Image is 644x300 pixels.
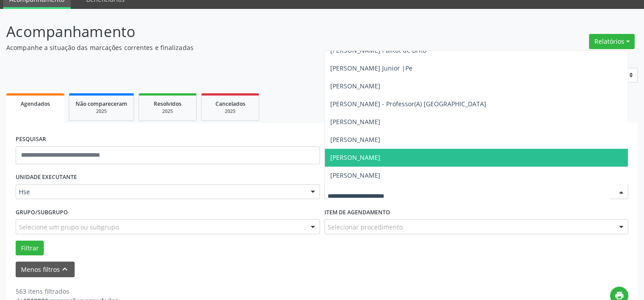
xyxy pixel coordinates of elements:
[330,171,380,179] span: [PERSON_NAME]
[330,135,380,144] span: [PERSON_NAME]
[60,264,70,274] i: keyboard_arrow_up
[330,153,380,162] span: [PERSON_NAME]
[16,262,75,277] button: Menos filtroskeyboard_arrow_up
[589,34,635,49] button: Relatórios
[21,100,50,108] span: Agendados
[76,100,127,108] span: Não compareceram
[16,287,118,296] div: 563 itens filtrados
[330,117,380,126] span: [PERSON_NAME]
[6,43,448,52] p: Acompanhe a situação das marcações correntes e finalizadas
[16,133,46,146] label: PESQUISAR
[208,108,253,115] div: 2025
[76,108,127,115] div: 2025
[145,108,190,115] div: 2025
[324,205,390,219] label: Item de agendamento
[328,222,403,232] span: Selecionar procedimento
[215,100,245,108] span: Cancelados
[6,21,448,43] p: Acompanhamento
[16,205,68,219] label: Grupo/Subgrupo
[154,100,181,108] span: Resolvidos
[330,64,412,72] span: [PERSON_NAME] Junior |Pe
[330,100,486,108] span: [PERSON_NAME] - Professor(A) [GEOGRAPHIC_DATA]
[330,82,380,90] span: [PERSON_NAME]
[19,187,302,196] span: Hse
[19,222,119,232] span: Selecione um grupo ou subgrupo
[16,241,44,256] button: Filtrar
[16,171,77,184] label: UNIDADE EXECUTANTE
